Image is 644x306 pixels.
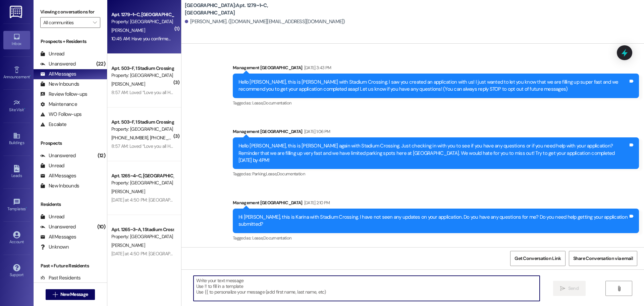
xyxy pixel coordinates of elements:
div: Property: [GEOGRAPHIC_DATA] [111,233,173,240]
span: [PHONE_NUMBER] [150,135,189,141]
div: [DATE] 3:43 PM [303,64,331,71]
div: All Messages [40,172,76,179]
input: All communities [43,17,90,28]
div: Past Residents [40,274,81,281]
span: Documentation [277,171,305,177]
div: Maintenance [40,101,77,108]
a: Templates • [3,196,30,214]
div: Property: [GEOGRAPHIC_DATA] [111,126,173,133]
div: Apt. 1265~4~C, [GEOGRAPHIC_DATA] [111,172,173,179]
i:  [616,286,622,291]
div: Apt. 1265~3~A, 1 Stadium Crossing [111,226,173,233]
div: Unanswered [40,60,76,68]
span: Share Conversation via email [573,255,633,262]
span: Documentation [263,100,291,106]
div: Property: [GEOGRAPHIC_DATA] [111,18,173,25]
div: Property: [GEOGRAPHIC_DATA] [111,179,173,186]
button: Send [553,281,586,296]
div: Unread [40,213,64,220]
a: Leads [3,163,30,181]
a: Support [3,262,30,280]
div: Tagged as: [233,233,639,243]
div: Management [GEOGRAPHIC_DATA] [233,64,639,74]
img: ResiDesk Logo [10,6,23,18]
span: [PHONE_NUMBER] [111,135,150,141]
div: Review follow-ups [40,91,87,98]
i:  [93,20,97,25]
div: Prospects [34,140,107,147]
div: 8:57 AM: Loved “Love you all Have faith Do good Work hard Make one person happy You're the best! ... [111,143,339,149]
button: Get Conversation Link [510,251,565,266]
div: Unanswered [40,223,76,230]
a: Site Visit • [3,97,30,115]
div: Hello [PERSON_NAME], this is [PERSON_NAME] with Stadium Crossing. I saw you created an applicatio... [238,79,628,93]
div: Management [GEOGRAPHIC_DATA] [233,128,639,137]
div: (12) [96,150,107,161]
span: [PERSON_NAME] [111,27,145,33]
label: Viewing conversations for [40,7,100,17]
div: [DATE] at 4:50 PM: [GEOGRAPHIC_DATA] Fam! I just wanted to give you a heads up that the leasing o... [111,197,597,203]
div: Apt. 1279~1~C, [GEOGRAPHIC_DATA] [111,11,173,18]
i:  [53,292,58,297]
div: Past + Future Residents [34,262,107,269]
div: Prospects + Residents [34,38,107,45]
div: Management [GEOGRAPHIC_DATA] [233,199,639,209]
div: 10:45 AM: Have you confirmed a date yet? For the oven? [111,36,221,42]
span: [PERSON_NAME] [111,242,145,248]
div: Tagged as: [233,169,639,179]
div: (10) [96,222,107,232]
div: All Messages [40,233,76,241]
a: Account [3,229,30,247]
div: Unknown [40,244,69,251]
span: Lease , [252,235,263,241]
button: Share Conversation via email [569,251,637,266]
div: Hello [PERSON_NAME], this is [PERSON_NAME] again with Stadium Crossing. Just checking in with you... [238,142,628,164]
button: New Message [46,289,95,300]
span: Lease , [266,171,277,177]
div: Escalate [40,121,66,128]
span: Parking , [252,171,266,177]
span: [PERSON_NAME] [111,81,145,87]
span: Get Conversation Link [515,255,561,262]
span: New Message [60,291,88,298]
div: [DATE] 2:10 PM [303,199,330,206]
div: New Inbounds [40,81,79,88]
span: Lease , [252,100,263,106]
span: [PERSON_NAME] [111,188,145,194]
div: Apt. 503~F, 1 Stadium Crossing Guarantors [111,65,173,72]
div: [DATE] at 4:50 PM: [GEOGRAPHIC_DATA] Fam! I just wanted to give you a heads up that the leasing o... [111,251,597,257]
div: [DATE] 1:06 PM [303,128,330,135]
div: Unanswered [40,152,76,159]
div: All Messages [40,71,76,78]
span: • [24,106,25,111]
span: • [26,206,27,210]
div: New Inbounds [40,182,79,189]
div: [PERSON_NAME]. ([DOMAIN_NAME][EMAIL_ADDRESS][DOMAIN_NAME]) [185,18,345,25]
span: Documentation [263,235,291,241]
div: WO Follow-ups [40,111,82,118]
b: [GEOGRAPHIC_DATA]: Apt. 1279~1~C, [GEOGRAPHIC_DATA] [185,2,319,16]
div: Unread [40,162,64,169]
div: Apt. 503~F, 1 Stadium Crossing Guarantors [111,119,173,126]
div: Residents [34,201,107,208]
div: (22) [95,59,107,69]
span: • [30,74,31,78]
i:  [560,286,565,291]
div: Property: [GEOGRAPHIC_DATA] [111,72,173,79]
div: Unread [40,50,64,57]
div: Tagged as: [233,98,639,108]
a: Buildings [3,130,30,148]
div: Hi [PERSON_NAME], this is Karina with Stadium Crossing. I have not seen any updates on your appli... [238,214,628,228]
span: Send [568,285,579,292]
div: 8:57 AM: Loved “Love you all Have faith Do good Work hard Make one person happy You're the best! ... [111,89,339,95]
a: Inbox [3,31,30,49]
